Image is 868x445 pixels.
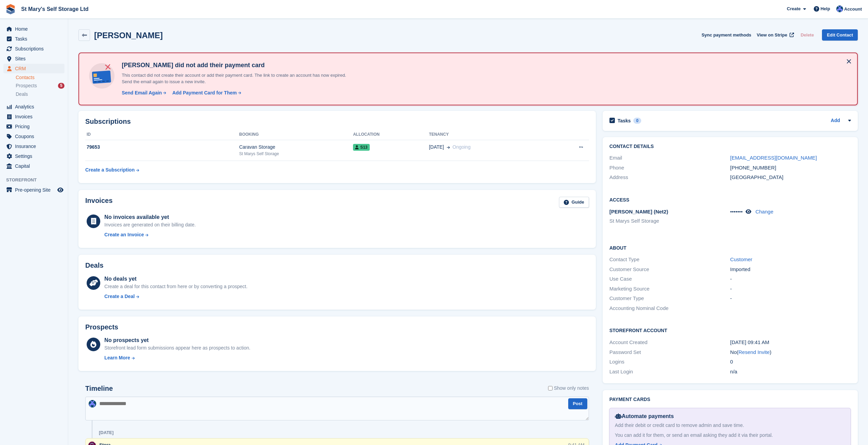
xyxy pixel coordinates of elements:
[844,6,862,13] span: Account
[609,244,851,251] h2: About
[429,144,444,151] span: [DATE]
[170,89,242,97] a: Add Payment Card for Them
[702,29,751,41] button: Sync payment methods
[104,231,144,238] div: Create an Invoice
[548,385,589,392] label: Show only notes
[3,102,64,112] a: menu
[104,221,196,228] div: Invoices are generated on their billing date.
[104,293,247,300] a: Create a Deal
[730,285,851,293] div: -
[633,118,641,124] div: 0
[119,72,358,85] p: This contact did not create their account or add their payment card. The link to create an accoun...
[609,305,730,312] div: Accounting Nominal Code
[609,266,730,273] div: Customer Source
[757,32,787,39] span: View on Stripe
[239,151,353,157] div: St Marys Self Storage
[615,432,845,439] div: You can add it for them, or send an email asking they add it via their portal.
[15,64,56,73] span: CRM
[15,112,56,121] span: Invoices
[104,283,247,290] div: Create a deal for this contact from here or by converting a prospect.
[172,89,237,97] div: Add Payment Card for Them
[618,118,631,124] h2: Tasks
[3,44,64,54] a: menu
[16,91,28,98] span: Deals
[609,164,730,172] div: Phone
[94,31,163,40] h2: [PERSON_NAME]
[609,348,730,356] div: Password Set
[56,186,64,194] a: Preview store
[3,142,64,151] a: menu
[15,185,56,195] span: Pre-opening Site
[615,412,845,420] div: Automate payments
[609,285,730,293] div: Marketing Source
[239,144,353,151] div: Caravan Storage
[453,144,471,150] span: Ongoing
[16,82,64,89] a: Prospects 5
[104,336,250,344] div: No prospects yet
[3,132,64,141] a: menu
[85,118,589,125] h2: Subscriptions
[104,344,250,352] div: Storefront lead form submissions appear here as prospects to action.
[3,24,64,34] a: menu
[798,29,816,41] button: Delete
[122,89,162,97] div: Send Email Again
[831,117,840,125] a: Add
[15,151,56,161] span: Settings
[5,4,16,14] img: stora-icon-8386f47178a22dfd0bd8f6a31ec36ba5ce8667c1dd55bd0f319d3a0aa187defe.svg
[609,295,730,302] div: Customer Type
[3,161,64,171] a: menu
[755,209,774,214] a: Change
[18,3,91,15] a: St Mary's Self Storage Ltd
[730,209,743,214] span: •••••••
[730,256,752,262] a: Customer
[87,61,116,90] img: no-card-linked-e7822e413c904bf8b177c4d89f31251c4716f9871600ec3ca5bfc59e148c83f4.svg
[730,358,851,366] div: 0
[559,197,589,208] a: Guide
[15,161,56,171] span: Capital
[821,5,830,12] span: Help
[15,122,56,131] span: Pricing
[353,144,369,151] span: S13
[85,197,113,208] h2: Invoices
[16,91,64,98] a: Deals
[3,151,64,161] a: menu
[609,339,730,346] div: Account Created
[85,166,135,174] div: Create a Subscription
[104,275,247,283] div: No deals yet
[730,174,851,181] div: [GEOGRAPHIC_DATA]
[89,400,96,407] img: Matthew Keenan
[609,174,730,181] div: Address
[85,323,118,331] h2: Prospects
[85,385,113,392] h2: Timeline
[15,132,56,141] span: Coupons
[99,430,114,435] div: [DATE]
[730,368,851,376] div: n/a
[730,155,817,161] a: [EMAIL_ADDRESS][DOMAIN_NAME]
[15,54,56,63] span: Sites
[104,354,130,361] div: Learn More
[85,129,239,140] th: ID
[353,129,429,140] th: Allocation
[730,295,851,302] div: -
[609,217,730,225] li: St Marys Self Storage
[3,112,64,121] a: menu
[822,29,858,41] a: Edit Contact
[15,24,56,34] span: Home
[609,209,668,214] span: [PERSON_NAME] (Net2)
[609,256,730,264] div: Contact Type
[787,5,800,12] span: Create
[609,397,851,402] h2: Payment cards
[15,44,56,54] span: Subscriptions
[730,275,851,283] div: -
[568,398,587,410] button: Post
[239,129,353,140] th: Booking
[58,83,64,89] div: 5
[609,358,730,366] div: Logins
[3,64,64,73] a: menu
[15,34,56,44] span: Tasks
[16,74,64,81] a: Contacts
[104,293,135,300] div: Create a Deal
[730,266,851,273] div: Imported
[3,122,64,131] a: menu
[104,354,250,361] a: Learn More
